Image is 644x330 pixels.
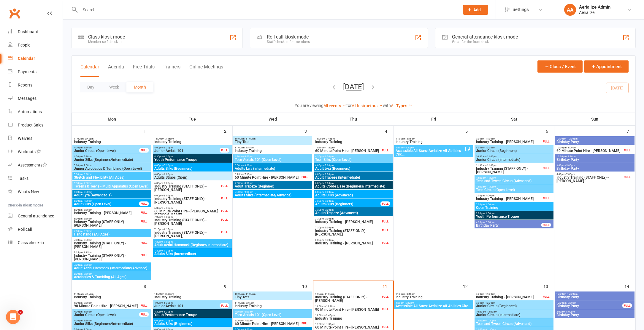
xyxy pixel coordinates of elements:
[74,182,150,185] span: 5:30pm
[234,164,311,167] span: 6:00pm
[74,149,139,153] span: Junior Circus (Open Level)
[380,201,390,206] div: FULL
[234,155,311,158] span: 4:30pm
[74,293,150,295] span: 11:00am
[315,140,391,144] span: Industry Training
[486,185,496,188] span: - 1:30pm
[380,219,390,224] div: FULL
[80,82,102,92] button: Day
[18,136,32,141] div: Waivers
[554,113,635,125] th: Sun
[556,140,633,144] span: Birthday Party
[8,172,63,185] a: Tasks
[18,176,28,181] div: Tasks
[324,226,334,229] span: - 9:30pm
[315,137,391,140] span: 11:00am
[476,146,552,149] span: 9:00am
[72,113,152,125] th: Mon
[486,177,496,179] span: - 1:30pm
[74,266,150,270] span: Adult Aerial Hammock (Intermediate/Advance)
[267,34,310,40] div: Roll call kiosk mode
[74,251,139,254] span: 7:15pm
[315,220,381,224] span: Industry Training - [PERSON_NAME]
[395,146,465,149] span: 4:30pm
[234,137,311,140] span: 10:00am
[139,241,149,245] div: FULL
[300,175,310,179] div: FULL
[564,4,576,16] div: AA
[543,281,554,291] div: 13
[484,137,495,140] span: - 11:00am
[234,182,311,185] span: 7:00pm
[395,140,472,144] span: Industry Training
[556,137,633,140] span: 10:00am
[346,103,352,108] strong: for
[476,179,552,183] span: Teen and Tween Circus (Advanced)
[224,126,232,136] div: 2
[84,137,93,140] span: - 3:45pm
[315,173,391,176] span: 6:00pm
[154,167,231,170] span: Adults Silks (Beginners)
[74,239,139,241] span: 7:00pm
[83,200,92,202] span: - 7:30pm
[315,146,381,149] span: 12:30pm
[584,60,629,73] button: Appointment
[74,254,139,261] span: Industry Training (STAFF ONLY) - [PERSON_NAME]
[323,103,346,108] a: All events
[74,146,139,149] span: 4:00pm
[243,164,253,167] span: - 8:00pm
[83,191,92,193] span: - 8:00pm
[83,164,92,167] span: - 7:00pm
[383,281,393,291] div: 11
[245,146,254,149] span: - 3:45pm
[83,273,92,275] span: - 9:30pm
[139,219,149,224] div: FULL
[83,251,92,254] span: - 9:15pm
[163,173,173,176] span: - 8:00pm
[463,281,474,291] div: 12
[313,113,394,125] th: Thu
[154,218,220,225] span: Industry Training (STAFF ONLY) - [PERSON_NAME]
[18,56,35,61] div: Calendar
[452,34,518,40] div: General attendance kiosk mode
[18,29,38,34] div: Dashboard
[220,209,229,213] div: FULL
[325,146,335,149] span: - 1:30pm
[324,191,334,193] span: - 8:00pm
[541,139,551,144] div: FULL
[476,177,552,179] span: 12:00pm
[8,209,63,223] a: General attendance kiosk mode
[18,310,23,315] span: 2
[486,155,497,158] span: - 12:00pm
[74,193,150,197] span: Adult Lyra (Advanced 1)
[315,217,381,220] span: 7:30pm
[74,140,150,144] span: Industry Training
[476,221,542,224] span: 4:30pm
[476,212,552,215] span: 2:00pm
[154,197,220,204] span: Industry Training (STAFF ONLY) - [PERSON_NAME]
[220,217,229,222] div: FULL
[304,126,313,136] div: 3
[315,193,391,197] span: Adults Silks (Advanced)
[8,236,63,249] a: Class kiosk mode
[133,64,155,77] button: Free Trials
[484,146,495,149] span: - 10:30am
[80,64,99,77] button: Calendar
[152,113,233,125] th: Tue
[315,239,381,241] span: 8:00pm
[163,194,173,197] span: - 8:00pm
[391,103,413,108] a: All Types
[144,126,152,136] div: 1
[83,217,92,220] span: - 8:30pm
[325,137,335,140] span: - 3:45pm
[476,155,552,158] span: 10:30am
[395,137,472,140] span: 11:00am
[537,60,583,73] button: Class / Event
[74,233,150,236] span: Handstands (All Ages)
[83,264,92,266] span: - 9:30pm
[8,65,63,79] a: Payments
[154,158,231,161] span: Youth Performance Troupe
[18,69,37,74] div: Payments
[163,146,173,149] span: - 5:30pm
[465,126,474,136] div: 5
